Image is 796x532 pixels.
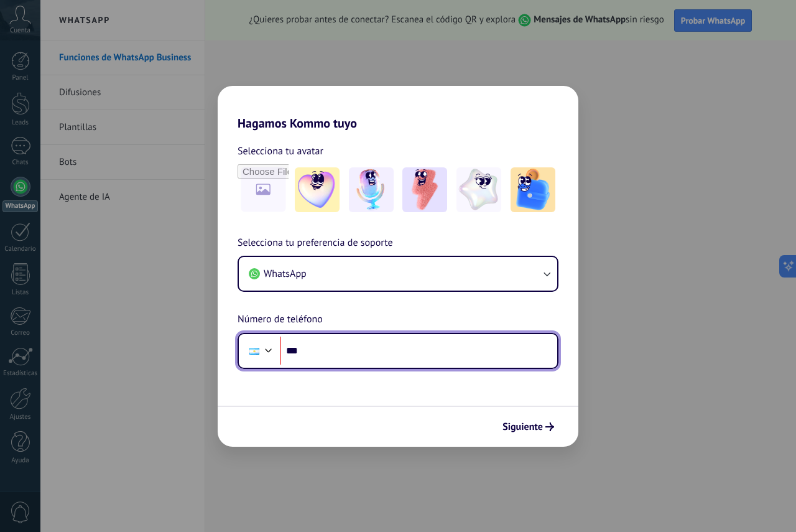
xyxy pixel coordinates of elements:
[218,86,578,131] h2: Hagamos Kommo tuyo
[264,268,307,280] span: WhatsApp
[238,312,323,328] span: Número de teléfono
[402,167,447,212] img: -3.jpeg
[349,167,394,212] img: -2.jpeg
[243,338,266,364] div: Argentina: + 54
[295,167,340,212] img: -1.jpeg
[511,167,555,212] img: -5.jpeg
[497,416,560,437] button: Siguiente
[238,235,393,251] span: Selecciona tu preferencia de soporte
[239,257,557,291] button: WhatsApp
[502,422,543,431] span: Siguiente
[238,143,323,159] span: Selecciona tu avatar
[456,167,501,212] img: -4.jpeg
